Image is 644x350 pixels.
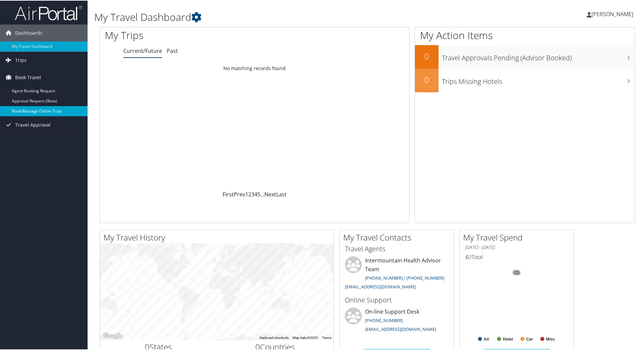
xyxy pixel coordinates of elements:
a: 0Trips Missing Hotels [415,68,635,92]
h3: Travel Agents [345,244,449,253]
h2: My Travel Spend [463,231,574,243]
h1: My Trips [105,28,275,42]
span: $0 [465,253,471,260]
a: [PERSON_NAME] [587,3,640,24]
h1: My Action Items [415,28,635,42]
a: Last [276,190,287,197]
span: Map data ©2025 [293,335,318,339]
span: Dashboards [15,24,42,41]
button: Keyboard shortcuts [260,335,289,340]
h2: 0 [415,73,439,85]
img: Google [102,331,124,340]
a: 5 [257,190,260,197]
li: On-line Support Desk [342,307,452,335]
h1: My Travel Dashboard [94,9,458,24]
tspan: 0% [514,270,519,274]
h3: Trips Missing Hotels [442,73,635,86]
h6: [DATE] - [DATE] [465,244,569,250]
h2: My Travel History [103,231,333,243]
a: [PHONE_NUMBER] [365,317,403,323]
a: Prev [234,190,245,197]
span: Book Travel [15,68,41,85]
h6: Total [465,253,569,260]
span: … [260,190,264,197]
span: Trips [15,51,27,68]
a: [EMAIL_ADDRESS][DOMAIN_NAME] [365,325,436,331]
text: Car [526,336,533,341]
a: 4 [254,190,257,197]
a: Terms (opens in new tab) [322,335,331,339]
h2: My Travel Contacts [343,231,454,243]
span: Travel Approval [15,116,51,133]
text: Hotel [503,336,513,341]
text: Misc [546,336,555,341]
a: [PHONE_NUMBER] / [PHONE_NUMBER] [365,274,444,280]
h3: Travel Approvals Pending (Advisor Booked) [442,49,635,62]
img: airportal-logo.png [15,4,82,20]
a: [EMAIL_ADDRESS][DOMAIN_NAME] [345,283,416,289]
a: Current/Future [123,46,162,54]
span: [PERSON_NAME] [591,10,633,17]
h3: Online Support [345,295,449,304]
td: No matching records found [100,62,409,74]
li: Intermountain Health Advisor Team [342,256,452,292]
a: Next [264,190,276,197]
a: First [223,190,234,197]
a: 1 [245,190,248,197]
a: 0Travel Approvals Pending (Advisor Booked) [415,44,635,68]
h2: 0 [415,50,439,61]
a: 2 [248,190,251,197]
a: Open this area in Google Maps (opens a new window) [102,331,124,340]
a: Past [167,46,178,54]
text: Air [484,336,489,341]
a: 3 [251,190,254,197]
